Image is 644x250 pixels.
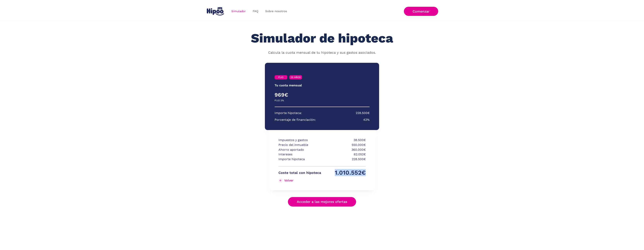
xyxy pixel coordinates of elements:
[404,7,438,16] a: Comenzar
[275,75,287,79] a: FIJO
[288,197,356,207] a: Acceder a las mejores ofertas
[363,117,370,122] p: 42%
[278,138,321,143] p: Impuestos y gastos
[323,147,366,152] p: 360.000€
[262,8,290,15] a: Sobre nosotros
[323,157,366,162] p: 228.500€
[323,170,366,175] p: 1.010.552€
[275,98,284,103] p: FIJO 2%
[275,92,322,98] h4: 969€
[228,8,249,15] a: Simulador
[323,138,366,143] p: 38.500€
[268,50,376,55] p: Calcula la cuota mensual de tu hipoteca y sus gastos asociados.
[278,143,321,147] p: Precio del inmueble
[323,152,366,157] p: 62.052€
[275,117,316,122] p: Porcentaje de financiación:
[323,143,366,147] p: 550.000€
[278,170,321,175] p: Coste total con hipoteca
[284,179,294,182] div: Volver
[275,83,302,88] p: Tu cuota mensual
[278,177,321,184] a: Volver
[235,59,409,214] div: Simulador Form success
[206,6,225,17] a: home
[275,111,302,116] p: Importe hipoteca:
[278,152,321,157] p: Intereses
[278,157,321,162] p: Importe hipoteca
[249,8,262,15] a: FAQ
[251,31,393,45] h1: Simulador de hipoteca
[356,111,370,116] p: 228.500€
[289,75,302,79] a: 25 AÑOS
[278,147,321,152] p: Ahorro aportado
